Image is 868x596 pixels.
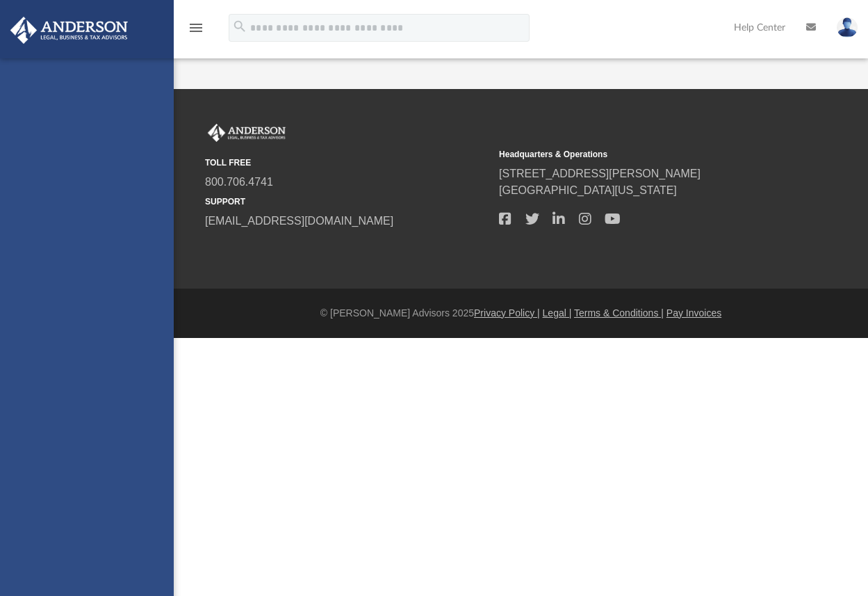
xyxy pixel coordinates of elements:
img: Anderson Advisors Platinum Portal [205,124,288,142]
a: 800.706.4741 [205,176,273,188]
a: Legal | [543,307,572,319]
a: menu [188,26,204,36]
img: Anderson Advisors Platinum Portal [6,17,132,44]
a: [STREET_ADDRESS][PERSON_NAME] [499,168,701,179]
i: menu [188,19,204,36]
i: search [232,19,247,34]
a: [GEOGRAPHIC_DATA][US_STATE] [499,184,677,196]
small: Headquarters & Operations [499,148,783,161]
small: TOLL FREE [205,156,489,169]
a: Privacy Policy | [474,307,540,319]
a: [EMAIL_ADDRESS][DOMAIN_NAME] [205,215,393,227]
img: User Pic [837,17,858,38]
a: Pay Invoices [666,307,721,319]
div: © [PERSON_NAME] Advisors 2025 [174,306,868,321]
a: Terms & Conditions | [574,307,664,319]
small: SUPPORT [205,195,489,208]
